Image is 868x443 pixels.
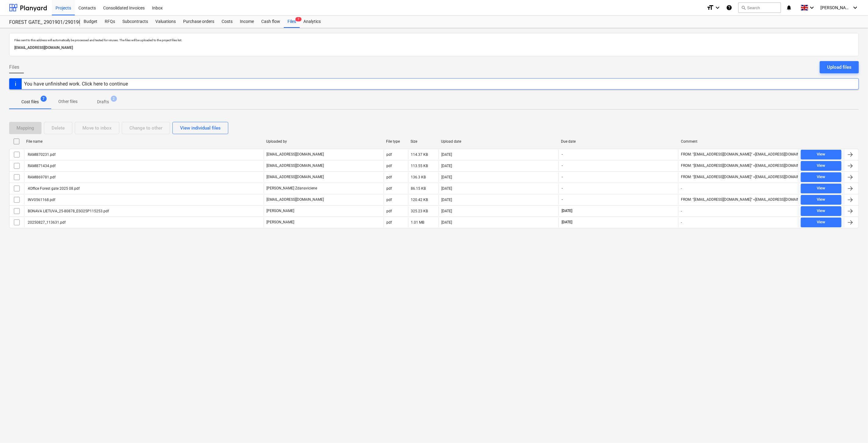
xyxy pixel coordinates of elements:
[411,198,428,202] div: 120.42 KB
[820,5,851,10] span: [PERSON_NAME]
[58,98,78,105] p: Other files
[284,16,300,28] a: Files7
[14,38,854,42] p: Files sent to this address will automatically be processed and tested for viruses. The files will...
[101,16,119,28] a: RFQs
[386,186,392,191] div: pdf
[801,195,841,205] button: View
[441,186,452,191] div: [DATE]
[266,208,294,214] p: [PERSON_NAME]
[218,16,236,28] a: Costs
[386,152,392,157] div: pdf
[152,16,179,28] a: Valuations
[26,139,261,144] div: File name
[808,4,816,11] i: keyboard_arrow_down
[119,16,152,28] a: Subcontracts
[801,206,841,216] button: View
[9,19,73,26] div: FOREST GATE_ 2901901/2901902/2901903
[726,4,732,11] i: Knowledge base
[441,152,452,157] div: [DATE]
[801,218,841,227] button: View
[707,4,714,11] i: format_size
[266,174,324,180] p: [EMAIL_ADDRESS][DOMAIN_NAME]
[27,220,66,225] div: 20250827_113631.pdf
[681,220,682,225] div: -
[852,4,859,11] i: keyboard_arrow_down
[681,186,682,191] div: -
[111,96,117,102] span: 2
[27,175,56,179] div: RAMI869781.pdf
[266,186,317,191] p: [PERSON_NAME] Zdanaviciene
[411,220,424,225] div: 1.01 MB
[97,99,109,105] p: Drafts
[681,139,796,144] div: Comment
[27,164,56,168] div: RAMI871434.pdf
[386,198,392,202] div: pdf
[24,81,128,87] div: You have unfinished work. Click here to continue
[41,96,47,102] span: 7
[9,64,19,71] span: Files
[27,198,55,202] div: INV0561168.pdf
[801,184,841,193] button: View
[266,197,324,202] p: [EMAIL_ADDRESS][DOMAIN_NAME]
[441,209,452,213] div: [DATE]
[410,139,436,144] div: Size
[817,151,826,158] div: View
[441,175,452,179] div: [DATE]
[411,186,426,191] div: 86.15 KB
[561,186,564,191] span: -
[386,220,392,225] div: pdf
[801,150,841,159] button: View
[817,219,826,226] div: View
[386,175,392,179] div: pdf
[817,174,826,181] div: View
[386,139,406,144] div: File type
[386,209,392,213] div: pdf
[27,209,109,213] div: BONAVA LIETUVA_25-80878_ESO25P115253.pdf
[561,163,564,168] span: -
[300,16,324,28] a: Analytics
[411,209,428,213] div: 325.23 KB
[411,164,428,168] div: 113.55 KB
[80,16,101,28] a: Budget
[258,16,284,28] a: Cash flow
[561,174,564,180] span: -
[386,164,392,168] div: pdf
[411,175,426,179] div: 136.3 KB
[681,209,682,213] div: -
[14,45,854,51] p: [EMAIL_ADDRESS][DOMAIN_NAME]
[837,414,868,443] iframe: Chat Widget
[441,139,556,144] div: Upload date
[172,122,228,134] button: View individual files
[827,63,852,71] div: Upload files
[801,172,841,182] button: View
[817,207,826,214] div: View
[27,186,80,191] div: 4Office Forest gate 2025 08.pdf
[266,139,381,144] div: Uploaded by
[411,152,428,157] div: 114.37 KB
[786,4,792,11] i: notifications
[441,164,452,168] div: [DATE]
[441,198,452,202] div: [DATE]
[266,163,324,168] p: [EMAIL_ADDRESS][DOMAIN_NAME]
[561,139,676,144] div: Due date
[817,196,826,203] div: View
[561,208,573,214] span: [DATE]
[284,16,300,28] div: Files
[236,16,258,28] a: Income
[561,152,564,157] span: -
[738,2,781,13] button: Search
[714,4,721,11] i: keyboard_arrow_down
[266,152,324,157] p: [EMAIL_ADDRESS][DOMAIN_NAME]
[27,152,56,157] div: RAMI870231.pdf
[179,16,218,28] a: Purchase orders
